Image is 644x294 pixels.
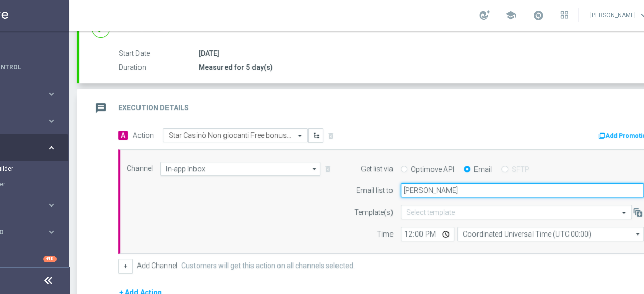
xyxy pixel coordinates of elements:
[160,162,320,176] input: Select channel
[119,63,199,72] label: Duration
[118,103,189,113] h2: Execution Details
[163,128,308,142] ng-select: Star Casinò Non giocanti Free bonus+ promo Depo/5gg e 3gg
[633,227,643,241] i: arrow_drop_down
[47,200,57,210] i: keyboard_arrow_right
[401,183,644,197] input: Enter email address, use comma to separate multiple Emails
[92,99,110,117] i: message
[505,10,516,21] span: school
[47,89,57,99] i: keyboard_arrow_right
[127,164,153,173] label: Channel
[356,186,393,195] label: Email list to
[118,131,128,140] span: A
[47,116,57,126] i: keyboard_arrow_right
[133,131,154,140] label: Action
[377,230,393,239] label: Time
[512,165,529,174] label: SFTP
[47,143,57,153] i: keyboard_arrow_right
[47,227,57,237] i: keyboard_arrow_right
[43,256,57,262] div: +10
[181,261,355,270] label: Customers will get this action on all channels selected.
[361,165,393,173] label: Get list via
[457,227,644,241] input: Select time zone
[411,165,454,174] label: Optimove API
[118,259,133,273] button: +
[474,165,492,174] label: Email
[137,261,177,270] label: Add Channel
[310,162,320,175] i: arrow_drop_down
[354,208,393,217] label: Template(s)
[119,49,199,58] label: Start Date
